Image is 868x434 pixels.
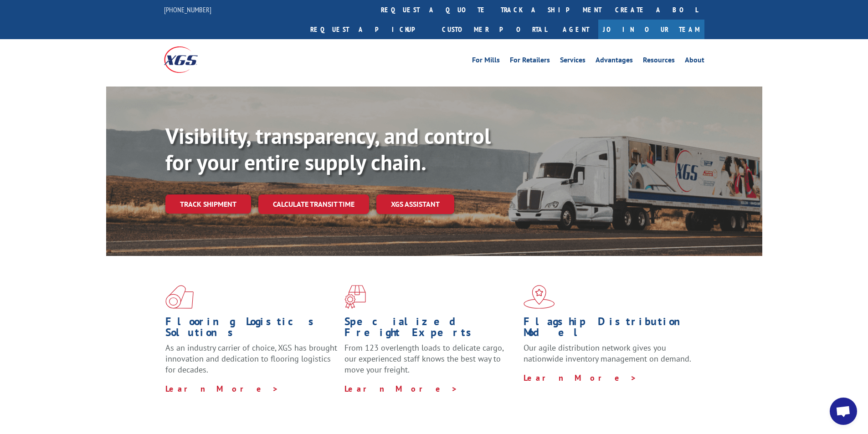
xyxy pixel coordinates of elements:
[344,342,517,383] p: From 123 overlength loads to delicate cargo, our experienced staff knows the best way to move you...
[165,285,194,309] img: xgs-icon-total-supply-chain-intelligence-red
[376,194,454,214] a: XGS ASSISTANT
[510,56,550,66] a: For Retailers
[435,20,554,39] a: Customer Portal
[165,316,338,342] h1: Flooring Logistics Solutions
[560,56,586,66] a: Services
[165,194,251,214] a: Track shipment
[830,398,857,425] div: Open chat
[524,373,637,383] a: Learn More >
[344,316,517,342] h1: Specialized Freight Experts
[165,383,279,394] a: Learn More >
[303,20,435,39] a: Request a pickup
[524,285,555,309] img: xgs-icon-flagship-distribution-model-red
[165,342,337,375] span: As an industry carrier of choice, XGS has brought innovation and dedication to flooring logistics...
[164,5,211,14] a: [PHONE_NUMBER]
[472,56,500,66] a: For Mills
[258,194,369,214] a: Calculate transit time
[596,56,633,66] a: Advantages
[685,56,704,66] a: About
[554,20,598,39] a: Agent
[344,285,366,309] img: xgs-icon-focused-on-flooring-red
[643,56,675,66] a: Resources
[165,122,491,176] b: Visibility, transparency, and control for your entire supply chain.
[524,342,691,364] span: Our agile distribution network gives you nationwide inventory management on demand.
[598,20,704,39] a: Join Our Team
[344,383,458,394] a: Learn More >
[524,316,696,342] h1: Flagship Distribution Model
